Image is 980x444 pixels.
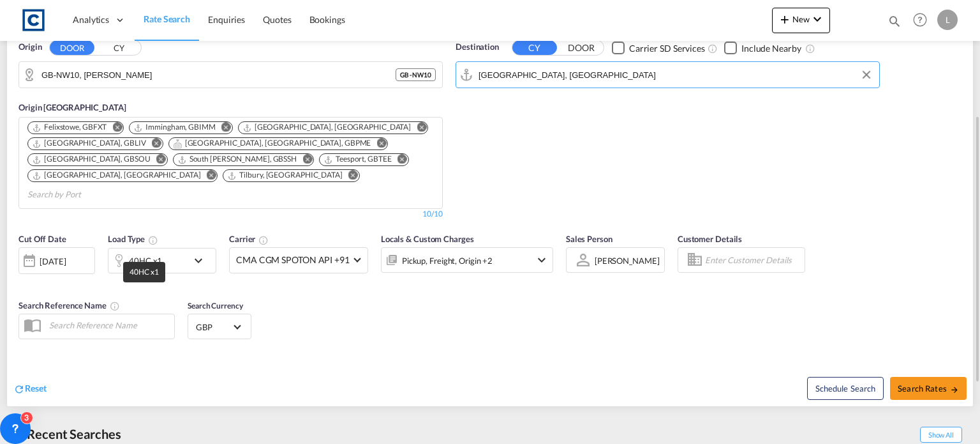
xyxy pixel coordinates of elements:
[294,154,313,167] button: Remove
[229,234,269,244] span: Carrier
[909,9,931,31] span: Help
[937,10,958,30] div: L
[188,301,243,310] span: Search Currency
[19,41,41,54] span: Origin
[32,138,149,149] div: Press delete to remove this chip.
[741,42,801,55] div: Include Nearby
[323,154,392,165] div: Teesport, GBTEE
[32,170,203,181] div: Press delete to remove this chip.
[19,102,126,112] span: Origin [GEOGRAPHIC_DATA]
[724,41,801,54] md-checkbox: Checkbox No Ink
[19,6,48,34] img: 1fdb9190129311efbfaf67cbb4249bed.jpeg
[40,256,66,267] div: [DATE]
[148,154,167,167] button: Remove
[805,43,815,54] md-icon: Unchecked: Ignores neighbouring ports when fetching rates.Checked : Includes neighbouring ports w...
[198,170,217,183] button: Remove
[920,427,962,443] span: Show All
[32,122,109,133] div: Press delete to remove this chip.
[381,234,474,244] span: Locals & Custom Charges
[479,65,873,84] input: Search by Port
[177,154,297,165] div: South Shields, GBSSH
[32,154,153,165] div: Press delete to remove this chip.
[559,41,604,56] button: DOOR
[26,118,436,205] md-chips-wrap: Chips container. Use arrow keys to select chips.
[144,13,190,24] span: Rate Search
[129,252,162,270] div: 40HC x1
[13,382,47,396] div: icon-refreshReset
[148,235,158,245] md-icon: icon-information-outline
[191,253,212,268] md-icon: icon-chevron-down
[195,318,244,336] md-select: Select Currency: £ GBPUnited Kingdom Pound
[909,9,937,32] div: Help
[108,248,216,273] div: 40HC x1icon-chevron-down
[19,247,95,274] div: [DATE]
[208,14,245,25] span: Enquiries
[73,13,109,26] span: Analytics
[512,40,557,55] button: CY
[242,122,411,133] div: London Gateway Port, GBLGP
[96,41,141,56] button: CY
[19,300,120,310] span: Search Reference Name
[32,138,146,149] div: Liverpool, GBLIV
[27,185,149,205] input: Chips input.
[368,138,387,151] button: Remove
[173,138,374,149] div: Press delete to remove this chip.
[389,154,408,167] button: Remove
[381,247,553,273] div: Pickup Freight Origin Origin Custom Factory Stuffingicon-chevron-down
[133,122,215,133] div: Immingham, GBIMM
[887,14,902,28] md-icon: icon-magnify
[104,122,123,135] button: Remove
[898,383,959,394] span: Search Rates
[323,154,394,165] div: Press delete to remove this chip.
[32,122,107,133] div: Felixstowe, GBFXT
[242,122,413,133] div: Press delete to remove this chip.
[810,11,825,27] md-icon: icon-chevron-down
[227,170,342,181] div: Tilbury, GBTIL
[50,40,94,55] button: DOOR
[32,170,200,181] div: Thamesport, GBTHP
[173,138,371,149] div: Portsmouth, HAM, GBPME
[41,65,396,84] input: Search by Door
[309,14,345,25] span: Bookings
[629,42,705,55] div: Carrier SD Services
[7,22,973,406] div: Origin DOOR CY GB-NW10, BrentOrigin [GEOGRAPHIC_DATA] Chips container. Use arrow keys to select c...
[236,254,350,266] span: CMA CGM SPOTON API +91
[258,235,269,245] md-icon: The selected Trucker/Carrierwill be displayed in the rate results If the rates are from another f...
[13,383,25,395] md-icon: icon-refresh
[19,273,28,290] md-datepicker: Select
[408,122,427,135] button: Remove
[593,251,661,270] md-select: Sales Person: Lynsey Heaton
[777,14,825,24] span: New
[456,41,499,54] span: Destination
[807,377,884,400] button: Note: By default Schedule search will only considerorigin ports, destination ports and cut off da...
[213,122,232,135] button: Remove
[422,209,443,220] div: 10/10
[890,377,967,400] button: Search Ratesicon-arrow-right
[678,234,742,244] span: Customer Details
[340,170,359,183] button: Remove
[32,154,151,165] div: Southampton, GBSOU
[402,252,493,270] div: Pickup Freight Origin Origin Custom Factory Stuffing
[177,154,299,165] div: Press delete to remove this chip.
[25,383,47,394] span: Reset
[566,234,612,244] span: Sales Person
[400,70,431,79] span: GB - NW10
[612,41,705,54] md-checkbox: Checkbox No Ink
[887,14,902,33] div: icon-magnify
[110,301,120,311] md-icon: Your search will be saved by the below given name
[595,256,660,266] div: [PERSON_NAME]
[456,62,879,88] md-input-container: Jebel Ali, AEJEA
[534,252,549,268] md-icon: icon-chevron-down
[227,170,345,181] div: Press delete to remove this chip.
[705,250,801,270] input: Enter Customer Details
[133,122,218,133] div: Press delete to remove this chip.
[263,14,291,25] span: Quotes
[19,62,442,88] md-input-container: GB-NW10, Brent
[130,267,158,277] span: 40HC x1
[108,234,158,244] span: Load Type
[708,43,718,54] md-icon: Unchecked: Search for CY (Container Yard) services for all selected carriers.Checked : Search for...
[772,8,830,33] button: icon-plus 400-fgNewicon-chevron-down
[144,138,163,151] button: Remove
[43,316,174,335] input: Search Reference Name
